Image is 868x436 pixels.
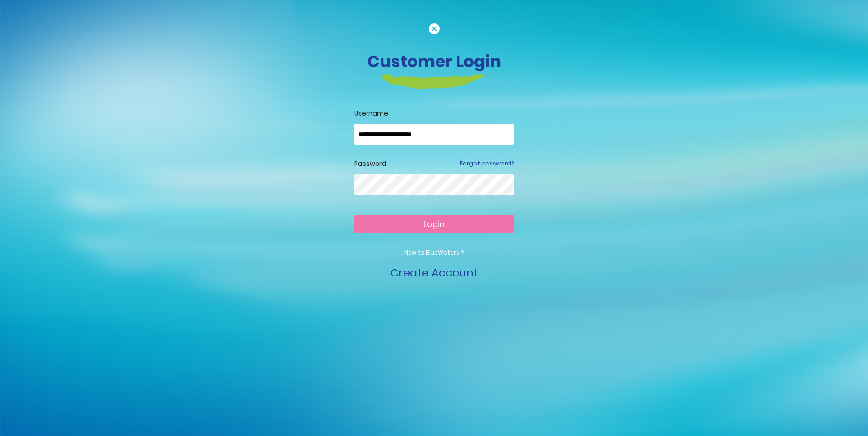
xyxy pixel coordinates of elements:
span: Login [423,218,445,230]
a: Create Account [390,265,478,280]
a: Forgot password? [460,160,514,168]
label: Password [354,159,386,169]
h3: Customer Login [180,52,688,71]
label: Username [354,109,514,118]
img: login-heading-border.png [382,74,486,89]
img: cancel [429,23,440,34]
p: New to BlueWaters ? [354,249,514,257]
button: Login [354,215,514,233]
